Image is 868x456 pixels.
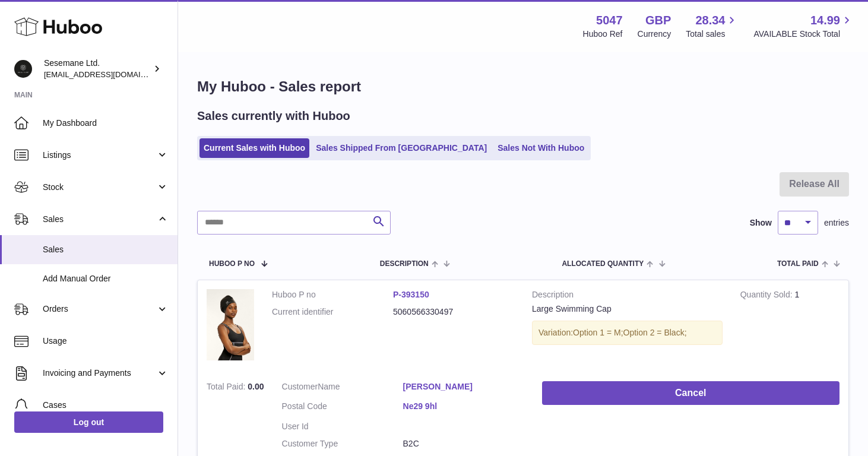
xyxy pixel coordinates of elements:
a: [PERSON_NAME] [403,381,524,392]
span: Customer [282,382,318,391]
span: 14.99 [810,12,840,28]
a: Current Sales with Huboo [199,138,309,158]
a: Ne29 9hl [403,401,524,412]
strong: Total Paid [207,382,248,394]
div: Currency [638,28,671,40]
dt: Customer Type [282,438,403,449]
div: Large Swimming Cap [532,303,723,315]
span: Stock [43,182,156,193]
a: Sales Not With Huboo [493,138,588,158]
span: 28.34 [695,12,725,28]
a: Sales Shipped From [GEOGRAPHIC_DATA] [312,138,491,158]
dt: Current identifier [272,306,393,318]
a: P-393150 [393,290,429,299]
button: Cancel [542,381,840,406]
div: Variation: [532,321,723,345]
span: Sales [43,244,169,255]
span: Add Manual Order [43,273,169,284]
strong: GBP [645,12,671,28]
span: AVAILABLE Stock Total [753,28,854,40]
span: Option 1 = M; [573,328,623,337]
a: 28.34 Total sales [686,12,739,40]
img: 50471738257750.jpeg [207,289,254,360]
span: Total sales [686,28,739,40]
span: Orders [43,303,156,315]
label: Show [750,217,772,229]
strong: Description [532,289,723,303]
td: 1 [731,280,848,372]
dt: Huboo P no [272,289,393,300]
span: [EMAIL_ADDRESS][DOMAIN_NAME] [44,69,175,79]
span: Total paid [777,260,819,268]
h2: Sales currently with Huboo [197,108,350,124]
dt: Name [282,381,403,395]
strong: Quantity Sold [740,290,795,302]
span: Invoicing and Payments [43,368,156,379]
img: info@soulcap.com [14,60,32,78]
span: Sales [43,214,156,225]
div: Huboo Ref [583,28,623,40]
h1: My Huboo - Sales report [197,77,849,96]
span: Description [380,260,429,268]
strong: 5047 [596,12,623,28]
span: 0.00 [248,382,264,391]
dt: User Id [282,421,403,432]
dt: Postal Code [282,401,403,415]
a: Log out [14,411,163,433]
div: Sesemane Ltd. [44,58,151,80]
span: Usage [43,335,169,347]
span: entries [824,217,849,229]
span: My Dashboard [43,118,169,129]
span: Cases [43,400,169,411]
span: Huboo P no [209,260,255,268]
span: ALLOCATED Quantity [562,260,644,268]
dd: B2C [403,438,524,449]
span: Option 2 = Black; [623,328,687,337]
span: Listings [43,150,156,161]
dd: 5060566330497 [393,306,514,318]
a: 14.99 AVAILABLE Stock Total [753,12,854,40]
